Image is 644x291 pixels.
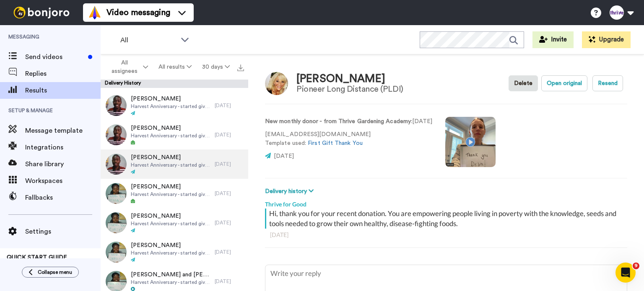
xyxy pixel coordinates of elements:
span: QUICK START GUIDE [7,255,67,260]
img: bj-logo-header-white.svg [10,7,73,18]
span: Harvest Anniversary - started giving in [DATE] - [DATE] - has helped 131 people [131,132,210,139]
span: Results [25,85,101,95]
span: Harvest Anniversary - started giving in [DATE] - [DATE] - has helped 18 people [131,250,210,256]
button: Open original [541,75,587,91]
div: Delivery History [101,80,248,88]
span: Send videos [25,52,85,62]
a: [PERSON_NAME]Harvest Anniversary - started giving in [DATE] - [DATE] - has helped 69 people[DATE] [101,91,248,120]
div: [DATE] [215,249,244,255]
p: : [DATE] [265,117,433,126]
span: Message template [25,126,101,136]
iframe: Intercom live chat [615,263,636,283]
div: [DATE] [215,278,244,285]
span: [PERSON_NAME] [131,124,210,132]
span: Collapse menu [38,269,72,276]
a: [PERSON_NAME]Harvest Anniversary - started giving in [DATE] - [DATE] - has helped 131 people[DATE] [101,120,248,149]
span: [PERSON_NAME] [131,212,210,220]
span: Fallbacks [25,193,101,203]
div: Hi, thank you for your recent donation. You are empowering people living in poverty with the know... [269,209,625,229]
p: [EMAIL_ADDRESS][DOMAIN_NAME] Template used: [265,130,433,148]
span: [PERSON_NAME] [131,241,210,250]
button: Delete [509,75,538,91]
img: vm-color.svg [88,6,101,19]
img: b512593e-b711-49d7-b9f3-9789e5356691-thumb.jpg [106,183,127,204]
span: [PERSON_NAME] [131,153,210,162]
img: 06bd297a-dc7a-4adc-b01b-9ffdaaa92132-thumb.jpg [106,212,127,233]
span: Harvest Anniversary - started giving in [DATE] - [DATE] - has helped 35 people [131,191,210,198]
img: export.svg [237,64,244,71]
img: 8bb94f42-09db-4961-a875-94cb0e30ac15-thumb.jpg [106,242,127,263]
span: Video messaging [106,7,170,18]
div: Thrive for Good [265,196,627,209]
div: [PERSON_NAME] [296,73,403,85]
span: [PERSON_NAME] and [PERSON_NAME] and [PERSON_NAME] [131,270,210,279]
a: First Gift Thank You [308,140,363,146]
button: 30 days [197,59,235,75]
a: [PERSON_NAME]Harvest Anniversary - started giving in [DATE] - [DATE] - has helped 35 people[DATE] [101,179,248,208]
div: [DATE] [215,219,244,226]
button: Upgrade [582,31,631,48]
img: 989baa64-559d-4bd2-ad73-6a612d3e0043-thumb.jpg [106,154,127,175]
div: [DATE] [215,102,244,109]
button: All assignees [102,55,153,79]
span: 9 [633,263,639,269]
img: Image of Debra Lowell [265,72,288,95]
span: Harvest Anniversary - started giving in [DATE] - [DATE] - has helped 254 people [131,220,210,227]
strong: New monthly donor - from Thrive Gardening Academy [265,118,411,124]
span: Workspaces [25,176,101,186]
span: Replies [25,69,101,79]
div: [DATE] [270,231,622,239]
a: [PERSON_NAME]Harvest Anniversary - started giving in [DATE] - [DATE] - has helped 1,040 people[DATE] [101,149,248,179]
span: Share library [25,159,101,169]
button: All results [153,59,197,75]
button: Export all results that match these filters now. [235,61,247,73]
span: [PERSON_NAME] [131,95,210,103]
span: Harvest Anniversary - started giving in [DATE] - [DATE] - has helped 69 people [131,103,210,110]
div: [DATE] [215,161,244,167]
button: Collapse menu [22,267,79,278]
button: Invite [532,31,574,48]
div: Pioneer Long Distance (PLDI) [296,85,403,94]
div: [DATE] [215,131,244,138]
a: [PERSON_NAME]Harvest Anniversary - started giving in [DATE] - [DATE] - has helped 18 people[DATE] [101,237,248,267]
span: All assignees [107,59,141,75]
span: Settings [25,227,101,237]
a: [PERSON_NAME]Harvest Anniversary - started giving in [DATE] - [DATE] - has helped 254 people[DATE] [101,208,248,237]
span: All [120,35,177,45]
img: 97f778f0-ff52-490e-adf7-862859fe56b6-thumb.jpg [106,124,127,145]
span: [PERSON_NAME] [131,183,210,191]
span: [DATE] [274,153,294,159]
button: Delivery history [265,187,316,196]
span: Harvest Anniversary - started giving in [DATE] - [DATE] - has helped 883 people [131,279,210,286]
span: Harvest Anniversary - started giving in [DATE] - [DATE] - has helped 1,040 people [131,162,210,168]
img: c2b3f03e-452d-482f-9dda-df1bdc0acb1d-thumb.jpg [106,95,127,116]
div: [DATE] [215,190,244,197]
button: Resend [592,75,623,91]
span: Integrations [25,142,101,152]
